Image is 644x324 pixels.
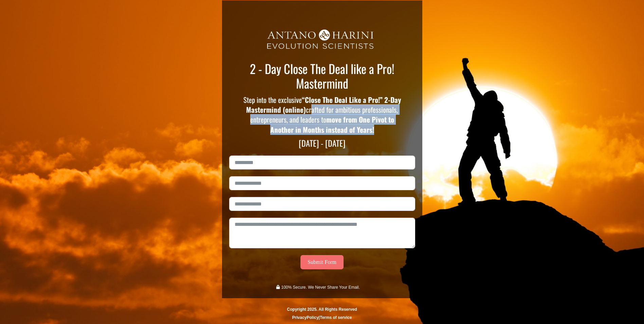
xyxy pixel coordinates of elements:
[287,307,357,312] span: Copyright 2025. All Rights Reserved
[320,315,352,320] a: Terms of service
[281,283,360,291] p: 100% Secure. We Never Share Your Email.
[292,315,319,320] a: PrivacyPolicy
[244,61,400,90] p: 2 - Day Close The Deal like a Pro! Mastermind
[246,94,401,115] strong: “Close The Deal Like a Pro!” 2-Day Mastermind (online)
[251,22,393,58] img: AH_Ev-png-2
[244,138,400,148] p: [DATE] - [DATE]
[300,255,344,269] button: Submit Form
[292,315,352,320] strong: |
[270,114,394,134] strong: move from One Pivot to Another in Months instead of Years!
[243,95,401,135] p: Step into the exclusive crafted for ambitious professionals, entrepreneurs, and leaders to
